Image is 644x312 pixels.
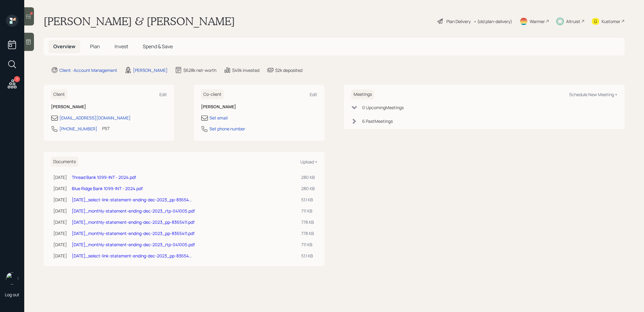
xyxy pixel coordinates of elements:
div: $49k invested [232,67,259,73]
div: [DATE] [53,196,67,203]
div: [DATE] [53,185,67,192]
h6: Client [51,89,67,99]
div: [DATE] [53,219,67,225]
span: Invest [115,43,128,50]
div: Set phone number [209,126,245,132]
div: $628k net-worth [183,67,216,73]
div: 0 Upcoming Meeting s [362,104,404,111]
div: 7 [14,76,20,82]
div: Plan Delivery [446,18,471,25]
h1: [PERSON_NAME] & [PERSON_NAME] [44,15,235,28]
span: Spend & Save [143,43,173,50]
div: Upload + [300,159,317,165]
div: 778 KB [301,230,315,237]
div: [EMAIL_ADDRESS][DOMAIN_NAME] [59,115,131,121]
div: Log out [5,292,19,297]
a: [DATE]_monthly-statement-ending-dec-2023_pp-8365411.pdf [72,219,195,225]
div: [DATE] [53,241,67,248]
div: [DATE] [53,174,67,180]
div: 6 Past Meeting s [362,118,393,124]
h6: Co-client [201,89,224,99]
div: 280 KB [301,174,315,180]
div: [DATE] [53,230,67,237]
div: [DATE] [53,253,67,259]
a: Blue Ridge Bank 1099-INT - 2024.pdf [72,186,143,191]
h6: Meetings [351,89,374,99]
div: • (old plan-delivery) [474,18,512,25]
a: [DATE]_monthly-statement-ending-dec-2023_rtp-041005.pdf [72,208,195,214]
h6: [PERSON_NAME] [201,104,317,109]
div: [DATE] [53,208,67,214]
a: [DATE]_monthly-statement-ending-dec-2023_rtp-041005.pdf [72,242,195,247]
img: treva-nostdahl-headshot.png [6,272,18,284]
div: Kustomer [602,18,620,25]
h6: [PERSON_NAME] [51,104,167,109]
div: Schedule New Meeting + [569,92,617,97]
div: 51.1 KB [301,196,315,203]
a: [DATE]_monthly-statement-ending-dec-2023_pp-8365411.pdf [72,230,195,236]
div: Edit [159,92,167,97]
div: 778 KB [301,219,315,225]
h6: Documents [51,157,78,167]
div: 51.1 KB [301,253,315,259]
div: [PERSON_NAME] [133,67,168,73]
div: Altruist [566,18,580,25]
div: Client · Account Management [59,67,117,73]
div: Warmer [530,18,545,25]
span: Overview [53,43,75,50]
div: 711 KB [301,208,315,214]
div: [PHONE_NUMBER] [59,126,97,132]
div: $2k deposited [275,67,302,73]
a: [DATE]_select-link-statement-ending-dec-2023_pp-83654... [72,197,192,203]
div: Set email [209,115,228,121]
div: 711 KB [301,241,315,248]
span: Plan [90,43,100,50]
div: PST [102,125,110,132]
div: Edit [310,92,317,97]
a: Thread Bank 1099-INT - 2024.pdf [72,174,136,180]
div: 280 KB [301,185,315,192]
a: [DATE]_select-link-statement-ending-dec-2023_pp-83654... [72,253,192,259]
